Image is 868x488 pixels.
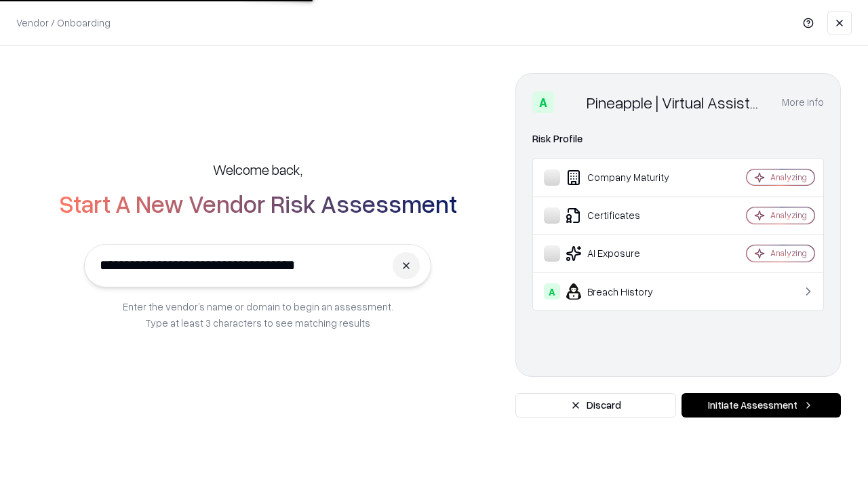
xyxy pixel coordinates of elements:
[532,131,824,147] div: Risk Profile
[770,209,807,221] div: Analyzing
[59,190,457,217] h2: Start A New Vendor Risk Assessment
[544,283,706,300] div: Breach History
[544,207,706,224] div: Certificates
[515,393,676,418] button: Discard
[770,247,807,259] div: Analyzing
[559,91,581,113] img: Pineapple | Virtual Assistant Agency
[532,91,554,113] div: A
[544,283,560,300] div: A
[544,245,706,262] div: AI Exposure
[587,91,766,113] div: Pineapple | Virtual Assistant Agency
[682,393,841,418] button: Initiate Assessment
[123,298,393,331] p: Enter the vendor’s name or domain to begin an assessment. Type at least 3 characters to see match...
[544,169,706,186] div: Company Maturity
[782,90,824,115] button: More info
[16,16,111,30] p: Vendor / Onboarding
[770,171,807,183] div: Analyzing
[213,160,302,179] h5: Welcome back,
